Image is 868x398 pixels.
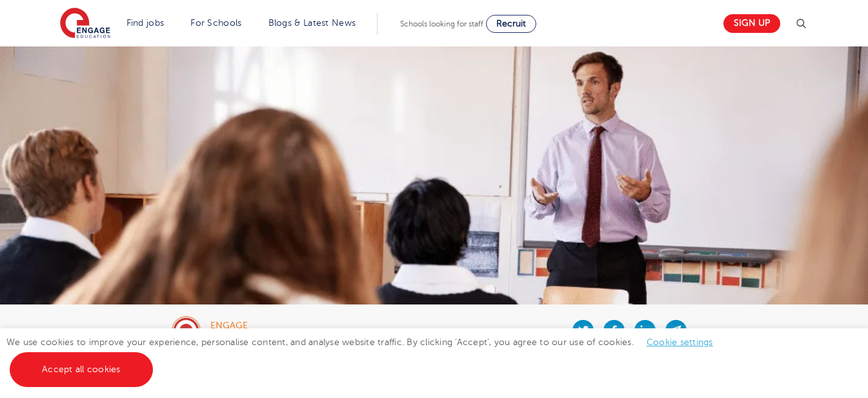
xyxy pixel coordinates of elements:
[486,15,536,33] a: Recruit
[10,352,153,387] a: Accept all cookies
[400,19,483,28] span: Schools looking for staff
[647,337,713,347] a: Cookie settings
[126,18,165,28] a: Find jobs
[268,18,356,28] a: Blogs & Latest News
[723,14,780,33] a: Sign up
[60,8,110,40] img: Engage Education
[6,337,726,374] span: We use cookies to improve your experience, personalise content, and analyse website traffic. By c...
[190,18,241,28] a: For Schools
[210,321,308,330] div: engage
[496,19,526,28] span: Recruit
